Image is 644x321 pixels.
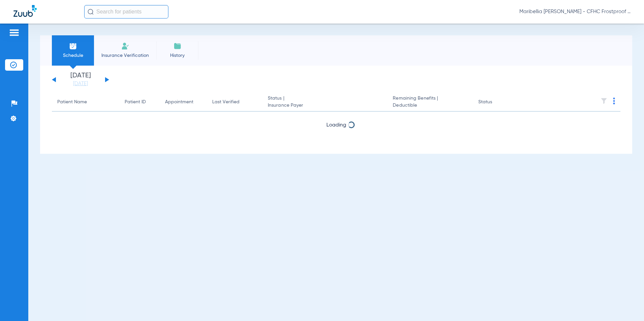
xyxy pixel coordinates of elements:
th: Status [473,93,518,112]
img: hamburger-icon [9,29,20,37]
div: Patient Name [57,99,87,106]
div: Last Verified [212,99,257,106]
div: Appointment [165,99,193,106]
span: Loading [326,122,346,128]
img: Search Icon [88,9,94,15]
img: History [173,42,182,50]
span: Insurance Verification [99,52,151,59]
span: Schedule [57,52,89,59]
img: filter.svg [601,98,607,104]
span: Maribellia [PERSON_NAME] - CFHC Frostproof Dental [519,8,631,15]
div: Appointment [165,99,201,106]
img: group-dot-blue.svg [613,98,615,104]
a: [DATE] [60,80,101,87]
div: Patient ID [125,99,154,106]
img: Manual Insurance Verification [121,42,129,50]
span: Deductible [393,102,467,109]
span: Insurance Payer [268,102,382,109]
th: Remaining Benefits | [387,93,473,112]
img: Zuub Logo [13,5,37,17]
li: [DATE] [60,72,101,87]
span: History [161,52,193,59]
div: Last Verified [212,99,239,106]
input: Search for patients [84,5,168,19]
th: Status | [262,93,387,112]
img: Schedule [69,42,77,50]
div: Patient ID [125,99,146,106]
div: Patient Name [57,99,114,106]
